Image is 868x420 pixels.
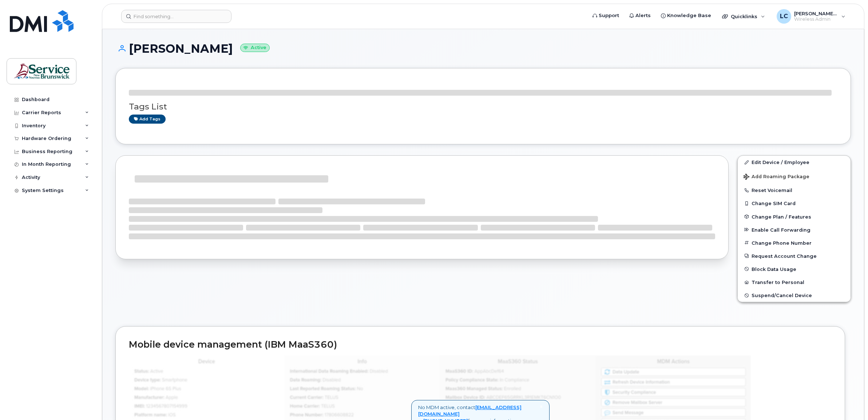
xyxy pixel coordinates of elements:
[738,223,851,236] button: Enable Call Forwarding
[115,42,851,55] h1: [PERSON_NAME]
[129,340,832,350] h2: Mobile device management (IBM MaaS360)
[738,169,851,184] button: Add Roaming Package
[738,263,851,276] button: Block Data Usage
[540,403,543,410] span: ×
[752,214,811,219] span: Change Plan / Features
[744,174,809,181] span: Add Roaming Package
[129,115,166,124] a: Add tags
[752,227,810,232] span: Enable Call Forwarding
[738,210,851,223] button: Change Plan / Features
[752,293,812,298] span: Suspend/Cancel Device
[738,236,851,249] button: Change Phone Number
[129,102,837,111] h3: Tags List
[540,404,543,409] a: Close
[738,184,851,197] button: Reset Voicemail
[738,289,851,302] button: Suspend/Cancel Device
[738,197,851,210] button: Change SIM Card
[738,249,851,263] button: Request Account Change
[240,44,270,52] small: Active
[418,404,522,417] a: [EMAIL_ADDRESS][DOMAIN_NAME]
[738,276,851,289] button: Transfer to Personal
[738,156,851,169] a: Edit Device / Employee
